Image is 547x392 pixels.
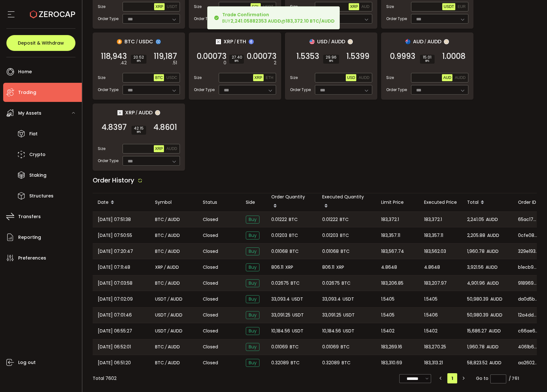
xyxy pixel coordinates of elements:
span: [DATE] 07:51:38 [98,216,131,223]
span: Fiat [29,129,38,139]
button: AUD [360,3,371,10]
span: 183,562.03 [424,248,446,255]
span: XRP [155,4,163,9]
span: Size [194,4,202,10]
span: BTC [155,75,163,80]
span: XRP [155,146,163,151]
span: Closed [203,360,218,366]
span: AUDD [168,343,180,351]
span: ETH [266,75,273,80]
span: 2,241.05 [467,216,484,223]
span: 0.32089 [271,359,289,367]
img: zuPXiwguUFiBOIQyqLOiXsnnNitlx7q4LCwEbLHADjIpTka+Lip0HH8D0VTrd02z+wEAAAAASUVORK5CYII= [444,39,449,44]
span: Order Type [194,16,215,22]
span: BTC [342,359,351,367]
span: Closed [203,344,218,350]
button: XRP [253,74,264,81]
span: Buy [246,279,259,287]
span: 183,372.1 [381,216,399,223]
span: 183,357.11 [381,232,400,239]
span: 119,187 [154,53,177,60]
span: BTC [155,248,164,255]
span: 1.5406 [424,311,438,319]
span: 183,357.11 [424,232,443,239]
span: 4,901.96 [467,280,485,287]
em: / [328,39,330,45]
em: .51 [172,60,177,66]
span: Trading [18,88,36,97]
span: [DATE] 06:55:27 [98,327,132,335]
span: 0.01069 [271,343,288,351]
div: Date [93,197,150,208]
span: Order Type [386,16,407,22]
span: AUDD [455,75,465,80]
em: 2 [274,60,276,66]
span: 118,943 [101,53,127,60]
span: BTC [291,280,300,287]
span: 2,205.88 [467,232,485,239]
em: / [165,216,167,223]
span: [DATE] 07:11:48 [98,264,130,271]
span: My Assets [18,109,41,118]
button: USDC [165,74,178,81]
span: Size [290,75,298,81]
span: da0d5bdb-dbf9-44fb-95e3-4a902efefb7b [518,296,538,303]
span: BTC [291,359,300,367]
span: 10,184.56 [322,327,341,335]
button: USDT [442,3,455,10]
span: XRP [125,109,135,117]
span: Buy [246,247,259,255]
span: 183,269.16 [381,343,402,351]
span: BTC [340,232,349,239]
span: Reporting [18,233,41,242]
span: XRP [155,264,163,271]
button: AUDD [453,74,467,81]
span: BTC [341,343,350,351]
span: 0.01068 [322,248,339,255]
span: 12a4dd92-351d-4340-b23f-f354ce2e91fc [518,312,538,318]
span: USD [347,75,355,80]
span: 329e1936-45bb-4c60-81b0-9c7724b10c8e [518,248,538,255]
span: 4.8648 [381,264,397,271]
span: Size [194,75,202,81]
span: Closed [203,264,218,271]
span: Closed [203,280,218,287]
span: 1.5399 [346,53,369,60]
i: BPS [133,59,144,63]
b: 183,372.10 BTC/AUDD [286,18,335,24]
span: 183,313.21 [424,359,443,367]
span: USDT [343,327,354,335]
span: SOL [252,4,259,9]
div: Symbol [150,199,198,206]
b: 2,241.05882353 AUDD [231,18,281,24]
em: / [165,359,167,367]
span: Order Type [98,16,118,22]
span: AUDD [166,146,177,151]
span: AUDD [168,280,180,287]
span: 183,206.85 [381,280,403,287]
span: BTC [155,343,164,351]
em: .42 [120,60,127,66]
div: Chat Widget [471,323,547,392]
b: Trade Confirmation [222,11,269,18]
span: 33,093.4 [271,296,290,303]
span: BTC [290,343,299,351]
span: AUD [413,38,423,46]
span: Size [386,4,394,10]
button: XRP [154,3,165,10]
span: USD [317,38,327,46]
span: AUDD [168,248,180,255]
span: BTC [340,216,349,223]
em: 0 [224,60,226,66]
span: [DATE] 07:01:46 [98,311,132,319]
span: AUDD [168,216,180,223]
em: / [424,39,426,45]
span: 9189697f-6a06-45b1-8cd7-6fb5650cd0b3 [518,280,538,287]
span: 0.00073 [197,53,226,60]
span: AUDD [167,264,179,271]
span: AUDD [168,359,180,367]
span: Deposit & Withdraw [18,41,64,45]
em: / [136,110,138,116]
span: [DATE] 06:52:01 [98,343,131,351]
span: 1.0008 [442,53,465,60]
